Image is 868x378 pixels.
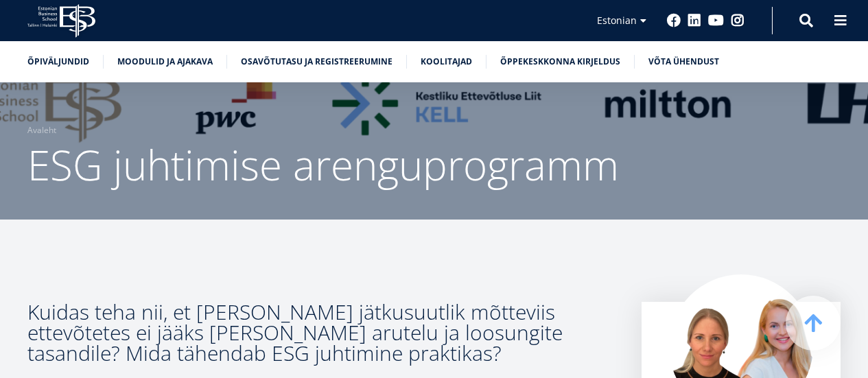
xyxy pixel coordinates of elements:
a: Moodulid ja ajakava [117,55,213,69]
a: Õppekeskkonna kirjeldus [500,55,620,69]
span: ESG juhtimise arenguprogramm [27,137,619,193]
a: Linkedin [688,14,701,27]
a: Instagram [731,14,744,27]
a: Võta ühendust [648,55,719,69]
a: Osavõtutasu ja registreerumine [241,55,392,69]
h3: Kuidas teha nii, et [PERSON_NAME] jätkusuutlik mõtteviis ettevõtetes ei jääks [PERSON_NAME] arute... [27,302,614,364]
a: Facebook [667,14,681,27]
a: Youtube [708,14,724,27]
a: Avaleht [27,123,56,137]
a: Õpiväljundid [27,55,89,69]
a: Koolitajad [421,55,472,69]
